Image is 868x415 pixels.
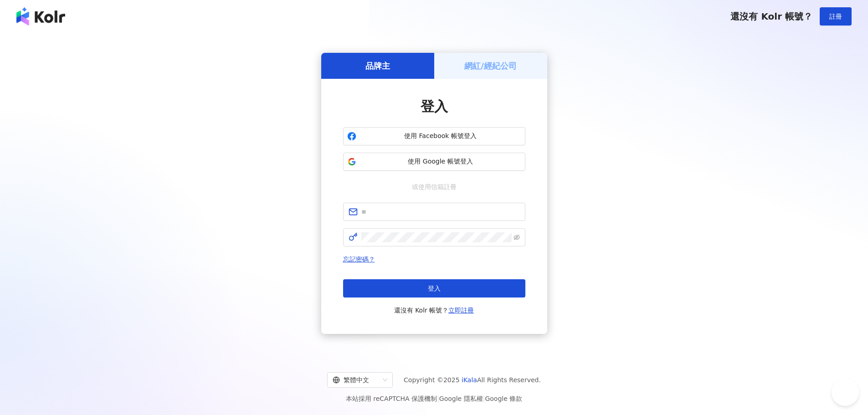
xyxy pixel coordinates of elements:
[365,60,390,72] h5: 品牌主
[333,373,379,387] div: 繁體中文
[514,234,520,241] span: eye-invisible
[343,153,525,171] button: 使用 Google 帳號登入
[346,393,522,404] span: 本站採用 reCAPTCHA 保護機制
[16,7,65,26] img: logo
[394,305,474,316] span: 還沒有 Kolr 帳號？
[829,13,842,20] span: 註冊
[360,157,521,166] span: 使用 Google 帳號登入
[343,127,525,145] button: 使用 Facebook 帳號登入
[448,307,474,314] a: 立即註冊
[406,182,463,192] span: 或使用信箱註冊
[439,395,483,402] a: Google 隱私權
[421,98,448,114] span: 登入
[428,285,441,292] span: 登入
[343,279,525,297] button: 登入
[464,60,517,72] h5: 網紅/經紀公司
[820,7,852,26] button: 註冊
[360,132,521,141] span: 使用 Facebook 帳號登入
[730,11,812,22] span: 還沒有 Kolr 帳號？
[343,256,375,263] a: 忘記密碼？
[437,395,439,402] span: |
[404,374,541,385] span: Copyright © 2025 All Rights Reserved.
[483,395,485,402] span: |
[462,376,477,384] a: iKala
[832,379,859,406] iframe: Help Scout Beacon - Open
[485,395,522,402] a: Google 條款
